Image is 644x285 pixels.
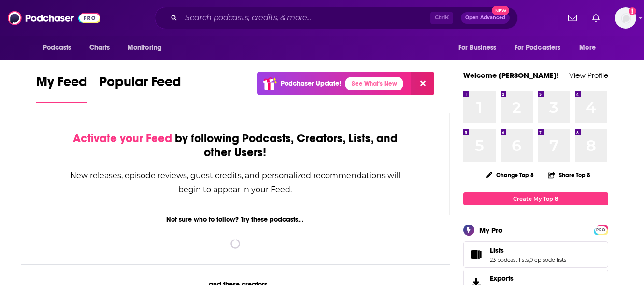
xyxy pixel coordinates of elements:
span: More [579,41,596,55]
button: Change Top 8 [480,169,540,181]
span: Monitoring [128,41,162,55]
span: , [529,256,530,263]
svg: Add a profile image [629,7,636,15]
span: Activate your Feed [73,131,172,146]
a: See What's New [345,77,403,90]
button: Show profile menu [615,7,636,29]
img: Podchaser - Follow, Share and Rate Podcasts [8,9,100,27]
span: Charts [89,41,110,55]
a: My Feed [36,74,87,103]
span: Open Advanced [465,15,505,20]
span: Exports [490,274,514,283]
div: My Pro [479,225,503,235]
p: Podchaser Update! [281,79,341,88]
a: 0 episode lists [530,256,566,263]
span: For Podcasters [515,41,561,55]
span: PRO [595,226,607,234]
span: Lists [490,246,504,255]
button: open menu [121,39,174,57]
a: Welcome [PERSON_NAME]! [463,71,559,80]
button: Share Top 8 [547,165,591,184]
a: Charts [83,39,116,57]
span: Podcasts [43,41,72,55]
a: Popular Feed [99,74,181,103]
div: New releases, episode reviews, guest credits, and personalized recommendations will begin to appe... [70,168,401,196]
span: My Feed [36,74,87,96]
input: Search podcasts, credits, & more... [181,10,430,26]
span: New [492,6,509,15]
button: open menu [452,39,509,57]
button: open menu [572,39,608,57]
a: Create My Top 8 [463,192,608,205]
span: For Business [458,41,497,55]
img: User Profile [615,7,636,29]
a: Lists [490,246,566,255]
a: Show notifications dropdown [588,10,603,26]
a: PRO [595,226,607,233]
div: by following Podcasts, Creators, Lists, and other Users! [70,132,401,160]
button: open menu [36,39,84,57]
div: Search podcasts, credits, & more... [155,7,518,29]
a: 23 podcast lists [490,256,529,263]
div: Not sure who to follow? Try these podcasts... [21,215,450,224]
a: Lists [467,248,486,261]
span: Lists [463,241,608,268]
a: Show notifications dropdown [564,10,581,26]
span: Logged in as hconnor [615,7,636,29]
span: Ctrl K [430,12,453,24]
button: Open AdvancedNew [461,12,510,24]
button: open menu [508,39,575,57]
a: View Profile [569,71,608,80]
span: Popular Feed [99,74,181,96]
